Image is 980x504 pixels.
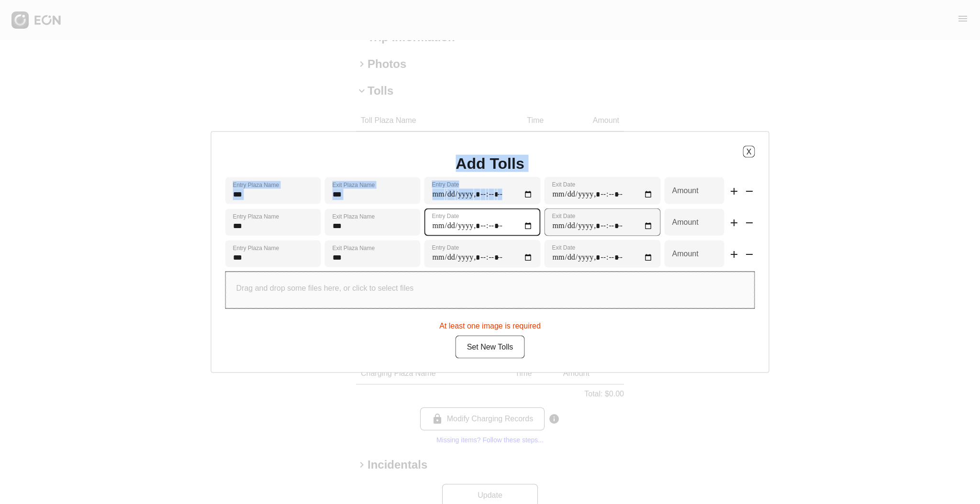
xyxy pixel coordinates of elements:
[672,185,699,197] label: Amount
[552,244,576,252] label: Exit Date
[236,283,414,294] p: Drag and drop some files here, or click to select files
[728,217,740,228] span: add
[744,185,755,197] span: remove
[672,217,699,228] label: Amount
[233,213,279,220] label: Entry Plaza Name
[432,244,459,252] label: Entry Date
[225,317,755,332] div: At least one image is required
[333,213,375,220] label: Exit Plaza Name
[333,181,375,189] label: Exit Plaza Name
[552,181,576,188] label: Exit Date
[743,146,755,158] button: X
[728,185,740,197] span: add
[552,212,576,220] label: Exit Date
[233,244,279,252] label: Entry Plaza Name
[233,181,279,189] label: Entry Plaza Name
[744,248,755,260] span: remove
[432,181,459,188] label: Entry Date
[744,217,755,228] span: remove
[432,212,459,220] label: Entry Date
[672,248,699,260] label: Amount
[456,158,524,169] h1: Add Tolls
[456,336,525,359] button: Set New Tolls
[728,248,740,260] span: add
[333,244,375,252] label: Exit Plaza Name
